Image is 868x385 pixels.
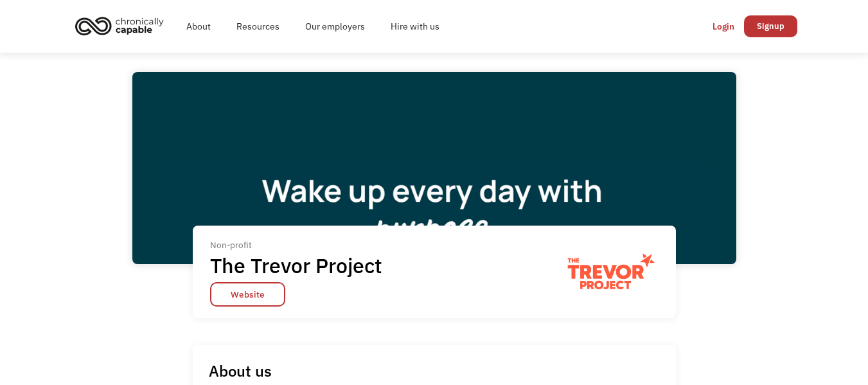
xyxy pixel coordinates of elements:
[210,253,382,278] h1: The Trevor Project
[71,12,168,40] img: Chronically Capable logo
[713,19,734,34] div: Login
[173,6,224,47] a: About
[378,6,452,47] a: Hire with us
[210,237,391,253] div: Non-profit
[224,6,292,47] a: Resources
[292,6,378,47] a: Our employers
[744,15,797,37] a: Signup
[210,282,285,307] a: Website
[703,15,744,37] a: Login
[209,361,272,381] h1: About us
[71,12,173,40] a: home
